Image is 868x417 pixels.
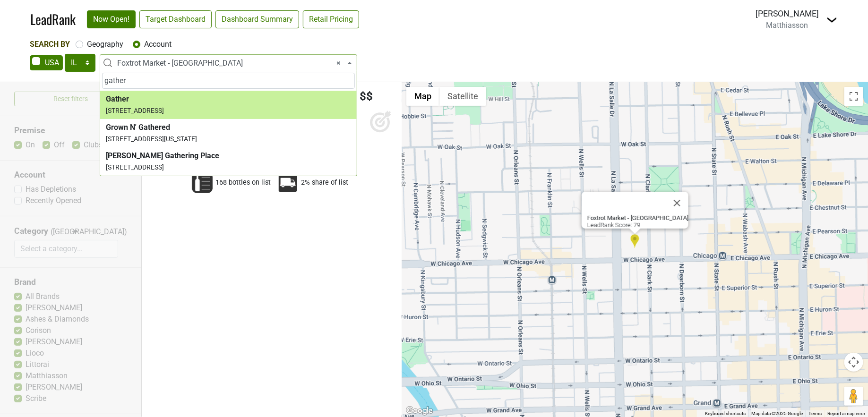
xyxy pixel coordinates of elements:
[439,87,486,106] button: Show satellite imagery
[303,10,359,28] a: Retail Pricing
[117,58,345,69] span: Foxtrot Market - River North
[106,94,129,103] b: Gather
[844,387,863,406] button: Drag Pegman onto the map to open Street View
[756,8,819,20] div: [PERSON_NAME]
[106,163,164,171] small: [STREET_ADDRESS]
[144,39,172,50] label: Account
[587,214,688,229] div: LeadRank Score: 79
[100,54,357,71] span: Foxtrot Market - River North
[276,171,299,194] img: Percent Distributor Share
[826,14,838,26] img: Dropdown Menu
[215,178,271,187] span: 168 bottles on list
[336,58,341,69] span: Remove all items
[587,214,688,221] b: Foxtrot Market - [GEOGRAPHIC_DATA]
[406,87,439,106] button: Show street map
[404,405,435,417] a: Open this area in Google Maps (opens a new window)
[215,10,299,28] a: Dashboard Summary
[351,90,373,103] span: | $$
[139,10,212,28] a: Target Dashboard
[705,410,746,417] button: Keyboard shortcuts
[301,178,348,187] span: 2% share of list
[106,135,197,143] small: [STREET_ADDRESS][US_STATE]
[30,40,70,49] span: Search By
[106,151,219,160] b: [PERSON_NAME] Gathering Place
[751,411,803,416] span: Map data ©2025 Google
[630,234,640,249] div: Foxtrot Market - River North
[87,10,136,28] a: Now Open!
[766,21,808,30] span: Matthiasson
[827,411,865,416] a: Report a map error
[844,353,863,372] button: Map camera controls
[191,171,214,194] img: Wine List
[106,123,170,132] b: Grown N' Gathered
[666,192,688,214] button: Close
[30,9,76,29] a: LeadRank
[87,39,123,50] label: Geography
[106,107,164,114] small: [STREET_ADDRESS]
[844,87,863,106] button: Toggle fullscreen view
[404,405,435,417] img: Google
[808,411,822,416] a: Terms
